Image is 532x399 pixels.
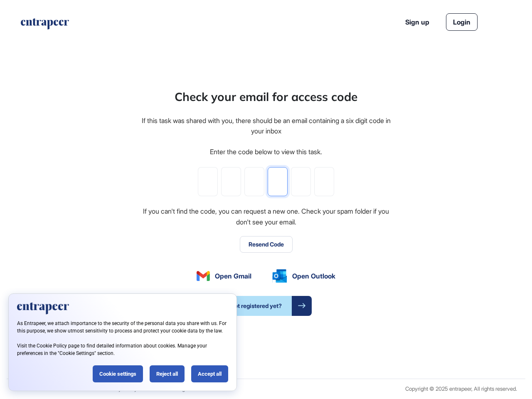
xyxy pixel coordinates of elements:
div: Enter the code below to view this task. [210,147,322,158]
a: Open Gmail [197,271,251,281]
a: entrapeer-logo [20,18,70,32]
a: Login [446,13,478,31]
span: Open Outlook [292,271,335,281]
div: Check your email for access code [175,88,357,106]
div: Copyright © 2025 entrapeer, All rights reserved. [405,386,517,392]
div: If you can't find the code, you can request a new one. Check your spam folder if you don't see yo... [140,206,392,227]
a: Open Outlook [272,269,335,283]
span: Open Gmail [215,271,251,281]
button: Resend Code [240,236,293,253]
a: Sign up [405,17,429,27]
a: Not registered yet? [220,296,312,316]
div: If this task was shared with you, there should be an email containing a six digit code in your inbox [140,116,392,137]
span: Not registered yet? [220,296,292,316]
